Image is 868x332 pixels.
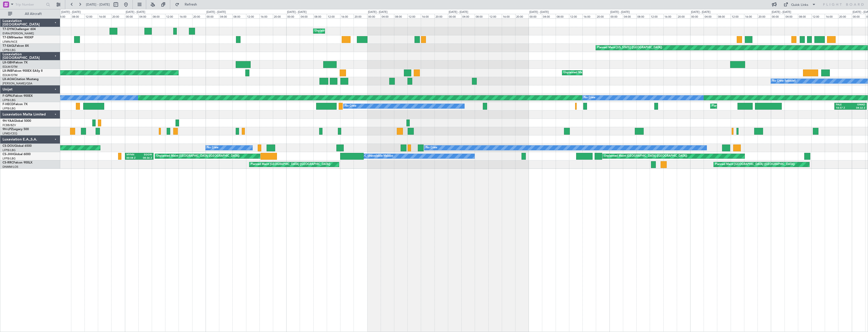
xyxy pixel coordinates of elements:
a: DNMM/LOS [3,165,18,169]
div: [DATE] - [DATE] [610,10,630,14]
a: T7-DYNChallenger 604 [3,28,36,31]
a: EVRA/[PERSON_NAME] [3,32,34,35]
div: 00:00 [529,14,542,18]
div: 04:00 [138,14,152,18]
div: 04:00 [785,14,798,18]
a: T7-EMIHawker 900XP [3,36,33,39]
div: [DATE] - [DATE] [287,10,307,14]
span: CS-DOU [3,145,14,148]
a: LFMN/NCE [3,40,17,44]
div: 20:00 [273,14,286,18]
a: LFPB/LBG [3,107,16,110]
div: No Crew [345,102,356,110]
span: T7-DYN [3,28,14,31]
div: 12:00 [811,14,825,18]
div: 12:00 [84,14,98,18]
a: LX-AOACitation Mustang [3,78,39,81]
div: 08:00 [556,14,569,18]
div: MYNN [126,153,139,157]
div: 08:36 Z [139,156,152,160]
input: Trip Number [15,1,45,8]
div: Quick Links [791,3,808,8]
div: Planned Maint [GEOGRAPHIC_DATA] ([GEOGRAPHIC_DATA]) [712,102,791,110]
div: No Crew [584,94,595,102]
div: FALE [836,103,851,107]
span: 9H-YAA [3,120,14,123]
div: 16:00 [421,14,434,18]
div: 12:00 [327,14,340,18]
a: LFPB/LBG [3,157,16,160]
div: 00:00 [125,14,138,18]
div: 00:08 Z [126,156,139,160]
div: 20:00 [435,14,448,18]
a: CS-JHHGlobal 6000 [3,153,31,156]
span: Refresh [180,3,202,6]
div: 20:00 [515,14,529,18]
div: A/C Unavailable Malabo [362,152,393,160]
div: 16:00 [582,14,596,18]
div: 08:00 [313,14,327,18]
a: F-HECDFalcon 7X [3,103,28,106]
div: 00:00 [690,14,704,18]
div: 08:00 [798,14,811,18]
div: 16:00 [179,14,192,18]
span: [DATE] - [DATE] [86,2,110,7]
div: No Crew Sabadell [772,77,796,85]
a: LFPB/LBG [3,98,16,102]
div: 20:00 [677,14,690,18]
div: 00:00 [852,14,865,18]
div: [DATE] - [DATE] [126,10,145,14]
div: 00:00 [448,14,461,18]
div: 20:00 [838,14,852,18]
div: Unplanned Maint [GEOGRAPHIC_DATA] ([GEOGRAPHIC_DATA]) [604,152,687,160]
div: No Crew [426,144,437,152]
div: 08:00 [152,14,165,18]
div: 20:00 [192,14,206,18]
a: EDLW/DTM [3,73,17,77]
div: 12:00 [407,14,421,18]
div: [DATE] - [DATE] [529,10,549,14]
a: F-GPNJFalcon 900EX [3,94,33,98]
span: 9H-LPZ [3,128,13,131]
a: EDLW/DTM [3,65,17,69]
a: LFMD/CEQ [3,132,17,135]
button: All Aircraft [6,10,55,18]
div: 12:00 [569,14,582,18]
a: T7-EAGLFalcon 8X [3,44,29,48]
div: 04:00 [381,14,394,18]
div: 12:00 [488,14,502,18]
span: F-HECD [3,103,14,106]
div: 00:00 [206,14,219,18]
a: LX-GBHFalcon 7X [3,61,28,64]
div: 08:00 [232,14,246,18]
a: LX-INBFalcon 900EX EASy II [3,69,42,73]
span: CS-JHH [3,153,13,156]
div: Unplanned Maint [GEOGRAPHIC_DATA] (Riga Intl) [315,27,379,35]
div: 12:00 [731,14,744,18]
span: T7-EAGL [3,44,15,48]
div: 20:00 [596,14,609,18]
div: 04:00 [219,14,232,18]
div: GMAD [851,103,865,107]
div: EGGW [139,153,152,157]
div: 16:00 [663,14,677,18]
div: 04:00 [57,14,71,18]
div: 00:00 [286,14,300,18]
div: Planned Maint [GEOGRAPHIC_DATA] ([GEOGRAPHIC_DATA]) [715,161,795,168]
div: 04:00 [461,14,475,18]
div: 04:32 Z [851,106,865,110]
span: F-GPNJ [3,94,13,98]
span: T7-EMI [3,36,12,39]
div: 04:00 [704,14,717,18]
div: 04:00 [300,14,313,18]
a: LFPB/LBG [3,148,16,152]
div: 12:00 [650,14,663,18]
a: LFPB/LBG [3,48,16,52]
div: 08:00 [394,14,407,18]
div: 16:00 [340,14,354,18]
div: Unplanned Maint [GEOGRAPHIC_DATA] ([GEOGRAPHIC_DATA]) [156,152,240,160]
span: LX-INB [3,69,12,73]
span: LX-GBH [3,61,14,64]
div: 12:00 [165,14,179,18]
div: [DATE] - [DATE] [691,10,710,14]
